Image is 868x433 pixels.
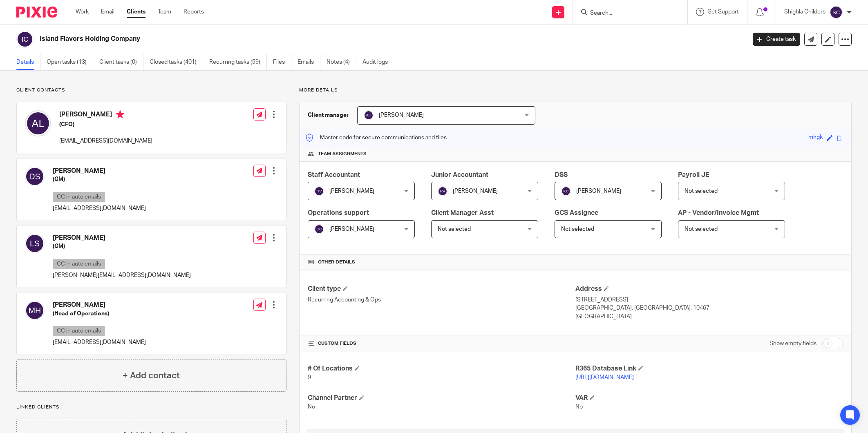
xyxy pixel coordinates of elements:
span: Staff Accountant [308,172,360,178]
a: [URL][DOMAIN_NAME] [575,375,634,380]
span: GCS Assignee [555,210,598,216]
h3: Client manager [308,111,349,119]
span: Not selected [685,226,718,232]
p: Client contacts [16,87,286,94]
a: Work [76,8,89,16]
span: Team assignments [318,151,367,157]
h2: Island Flavors Holding Company [40,35,600,43]
h4: VAR [575,394,843,402]
h4: + Add contact [123,369,180,382]
span: 9 [308,375,311,380]
img: svg%3E [25,167,45,186]
img: svg%3E [561,186,571,196]
img: Pixie [16,7,57,18]
h4: Client type [308,285,575,293]
a: Email [101,8,114,16]
h4: R365 Database Link [575,364,843,373]
div: mhgk [808,133,823,143]
h5: (Head of Operations) [53,310,146,318]
p: CC in auto emails [53,259,105,269]
p: [GEOGRAPHIC_DATA] [575,312,843,321]
span: Operations support [308,210,369,216]
span: [PERSON_NAME] [329,226,374,232]
h4: Channel Partner [308,394,575,402]
p: CC in auto emails [53,192,105,202]
img: svg%3E [16,31,34,48]
a: Client tasks (0) [99,54,143,70]
img: svg%3E [314,186,324,196]
h4: [PERSON_NAME] [53,167,146,175]
a: Files [273,54,291,70]
h4: Address [575,285,843,293]
a: Recurring tasks (59) [209,54,267,70]
h5: (GM) [53,242,191,250]
img: svg%3E [25,301,45,320]
span: Not selected [685,188,718,194]
span: Client Manager Asst [431,210,494,216]
span: [PERSON_NAME] [329,188,374,194]
p: Recurring Accounting & Ops [308,296,575,304]
span: Not selected [438,226,471,232]
span: No [575,404,583,410]
p: [EMAIL_ADDRESS][DOMAIN_NAME] [53,204,146,212]
span: Junior Accountant [431,172,488,178]
p: Shighla Childers [784,8,825,16]
span: Payroll JE [678,172,709,178]
p: Master code for secure communications and files [306,134,447,142]
p: [GEOGRAPHIC_DATA], [GEOGRAPHIC_DATA], 10467 [575,304,843,312]
label: Show empty fields [770,339,817,348]
span: AP - Vendor/Invoice Mgmt [678,210,759,216]
i: Primary [116,110,124,118]
a: Notes (4) [327,54,356,70]
a: Open tasks (13) [47,54,93,70]
img: svg%3E [25,234,45,253]
p: [EMAIL_ADDRESS][DOMAIN_NAME] [59,137,152,145]
img: svg%3E [438,186,447,196]
h5: (GM) [53,175,146,183]
span: No [308,404,315,410]
p: More details [299,87,852,94]
a: Emails [298,54,320,70]
p: [EMAIL_ADDRESS][DOMAIN_NAME] [53,338,146,346]
span: DSS [555,172,568,178]
a: Reports [183,8,204,16]
span: [PERSON_NAME] [379,112,424,118]
p: CC in auto emails [53,326,105,336]
a: Clients [127,8,145,16]
a: Create task [753,33,800,46]
h4: [PERSON_NAME] [59,110,152,121]
a: Audit logs [362,54,394,70]
h5: (CFO) [59,121,152,129]
p: Linked clients [16,404,286,411]
p: [STREET_ADDRESS] [575,296,843,304]
p: [PERSON_NAME][EMAIL_ADDRESS][DOMAIN_NAME] [53,271,191,279]
a: Details [16,54,40,70]
h4: [PERSON_NAME] [53,234,191,242]
span: Other details [318,259,355,266]
h4: [PERSON_NAME] [53,301,146,309]
img: svg%3E [25,110,51,136]
h4: CUSTOM FIELDS [308,340,575,347]
span: [PERSON_NAME] [453,188,498,194]
span: [PERSON_NAME] [576,188,621,194]
img: svg%3E [364,110,374,120]
span: Not selected [561,226,594,232]
a: Closed tasks (401) [150,54,203,70]
a: Team [158,8,171,16]
img: svg%3E [830,6,843,19]
input: Search [589,10,663,17]
h4: # Of Locations [308,364,575,373]
img: svg%3E [314,224,324,234]
span: Get Support [707,9,739,15]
